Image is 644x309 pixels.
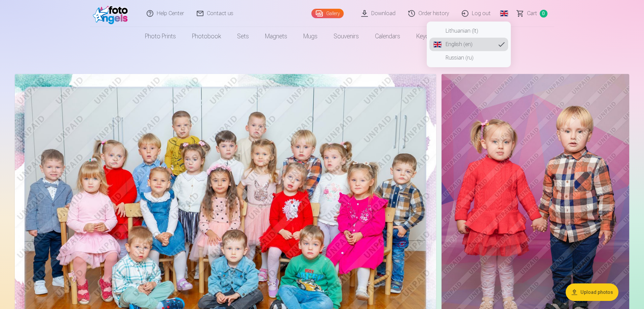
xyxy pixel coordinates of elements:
img: /fa2 [93,3,131,24]
a: Gallery [311,9,344,18]
nav: Global [427,22,511,67]
a: Russian (ru) [429,51,508,65]
span: 0 [540,10,547,17]
a: Sets [229,27,257,46]
a: Photobook [184,27,229,46]
a: Mugs [295,27,326,46]
a: Lithuanian (lt) [429,24,508,38]
a: Calendars [367,27,408,46]
a: Keychains [408,27,450,46]
button: Upload photos [566,283,618,301]
span: Сart [527,9,537,17]
a: Souvenirs [326,27,367,46]
a: Photo prints [137,27,184,46]
a: Magnets [257,27,295,46]
a: English (en) [429,38,508,51]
